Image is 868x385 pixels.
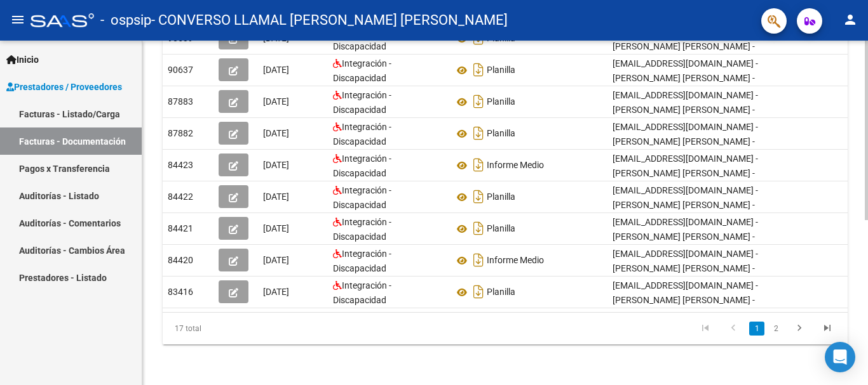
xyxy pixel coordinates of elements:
span: Planilla [487,224,515,234]
i: Descargar documento [470,250,487,270]
span: Integración - Discapacidad [333,122,391,147]
span: [EMAIL_ADDRESS][DOMAIN_NAME] - [PERSON_NAME] [PERSON_NAME] - [613,217,758,242]
span: [EMAIL_ADDRESS][DOMAIN_NAME] - [PERSON_NAME] [PERSON_NAME] - [613,280,758,305]
span: - ospsip [100,6,151,34]
span: 84421 [168,223,193,233]
span: Planilla [487,65,515,75]
span: Planilla [487,192,515,202]
span: [DATE] [263,128,289,138]
span: [EMAIL_ADDRESS][DOMAIN_NAME] - [PERSON_NAME] [PERSON_NAME] - [613,153,758,178]
div: Open Intercom Messenger [825,342,855,372]
span: Planilla [487,129,515,139]
span: [DATE] [263,160,289,170]
span: 83416 [168,287,193,297]
span: [DATE] [263,255,289,265]
mat-icon: menu [10,12,25,27]
span: Informe Medio [487,160,544,171]
span: [EMAIL_ADDRESS][DOMAIN_NAME] - [PERSON_NAME] [PERSON_NAME] - [613,90,758,115]
span: [EMAIL_ADDRESS][DOMAIN_NAME] - [PERSON_NAME] [PERSON_NAME] - [613,122,758,147]
i: Descargar documento [470,123,487,143]
span: 84420 [168,255,193,265]
span: Integración - Discapacidad [333,249,391,273]
span: [DATE] [263,192,289,202]
div: 17 total [163,313,297,344]
a: go to next page [787,322,811,336]
span: 87882 [168,128,193,138]
span: [EMAIL_ADDRESS][DOMAIN_NAME] - [PERSON_NAME] [PERSON_NAME] - [613,185,758,210]
span: [DATE] [263,65,289,75]
span: [DATE] [263,96,289,107]
span: - CONVERSO LLAMAL [PERSON_NAME] [PERSON_NAME] [151,6,508,34]
span: Planilla [487,34,515,44]
a: 2 [768,322,783,336]
span: Prestadores / Proveedores [6,80,122,94]
span: [EMAIL_ADDRESS][DOMAIN_NAME] - [PERSON_NAME] [PERSON_NAME] - [613,249,758,273]
i: Descargar documento [470,155,487,175]
span: Integración - Discapacidad [333,185,391,210]
i: Descargar documento [470,60,487,80]
span: Integración - Discapacidad [333,58,391,83]
i: Descargar documento [470,282,487,302]
span: Integración - Discapacidad [333,217,391,242]
span: Integración - Discapacidad [333,280,391,305]
span: 84423 [168,160,193,170]
span: Planilla [487,97,515,107]
span: Integración - Discapacidad [333,153,391,178]
i: Descargar documento [470,186,487,207]
a: go to first page [693,322,717,336]
span: [EMAIL_ADDRESS][DOMAIN_NAME] - [PERSON_NAME] [PERSON_NAME] - [613,58,758,83]
a: go to last page [815,322,839,336]
span: 84422 [168,192,193,202]
span: Planilla [487,287,515,297]
span: 90637 [168,65,193,75]
mat-icon: person [843,12,858,27]
li: page 2 [766,318,785,339]
span: 87883 [168,96,193,107]
i: Descargar documento [470,218,487,238]
span: Informe Medio [487,256,544,266]
span: Integración - Discapacidad [333,90,391,115]
span: [DATE] [263,223,289,233]
a: 1 [749,322,764,336]
i: Descargar documento [470,91,487,112]
span: [DATE] [263,287,289,297]
a: go to previous page [721,322,745,336]
li: page 1 [747,318,766,339]
span: Inicio [6,53,39,67]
